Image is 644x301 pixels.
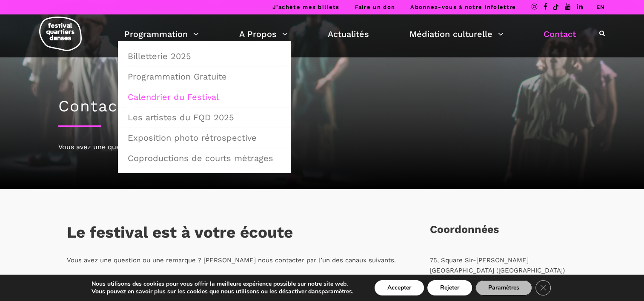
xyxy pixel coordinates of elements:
[544,27,576,41] a: Contact
[535,280,551,295] button: Close GDPR Cookie Banner
[39,17,82,51] img: logo-fqd-med
[92,288,353,295] p: Vous pouvez en savoir plus sur les cookies que nous utilisons ou les désactiver dans .
[410,4,516,10] a: Abonnez-vous à notre infolettre
[67,255,396,265] p: Vous avez une question ou une remarque ? [PERSON_NAME] nous contacter par l’un des canaux suivants.
[321,288,352,295] button: paramètres
[427,280,472,295] button: Rejeter
[58,97,586,116] h1: Contactez-nous
[123,67,286,86] a: Programmation Gratuite
[123,87,286,107] a: Calendrier du Festival
[58,142,586,153] div: Vous avez une question? Parlons nous !
[430,255,578,286] p: 75, Square Sir-[PERSON_NAME] [GEOGRAPHIC_DATA] ([GEOGRAPHIC_DATA]) H4C 3A1
[430,223,499,244] h3: Coordonnées
[596,4,605,10] a: EN
[92,280,353,288] p: Nous utilisons des cookies pour vous offrir la meilleure expérience possible sur notre site web.
[328,27,369,41] a: Actualités
[123,128,286,148] a: Exposition photo rétrospective
[124,27,199,41] a: Programmation
[355,4,395,10] a: Faire un don
[475,280,532,295] button: Paramètres
[239,27,288,41] a: A Propos
[409,27,504,41] a: Médiation culturelle
[375,280,424,295] button: Accepter
[123,148,286,168] a: Coproductions de courts métrages
[272,4,339,10] a: J’achète mes billets
[123,108,286,127] a: Les artistes du FQD 2025
[123,46,286,66] a: Billetterie 2025
[67,223,293,244] h3: Le festival est à votre écoute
